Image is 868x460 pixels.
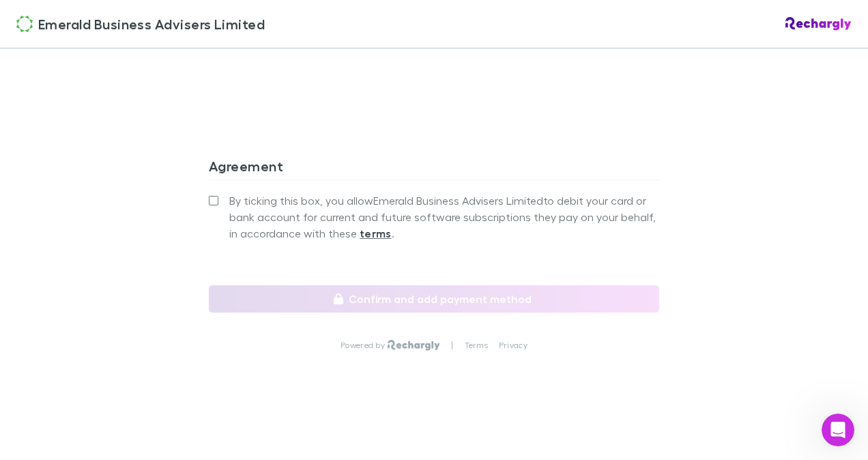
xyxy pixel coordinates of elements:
button: Confirm and add payment method [209,285,659,313]
img: Rechargly Logo [785,17,852,31]
img: Rechargly Logo [388,340,440,351]
h3: Agreement [209,158,659,179]
span: By ticking this box, you allow Emerald Business Advisers Limited to debit your card or bank accou... [229,192,659,242]
img: Emerald Business Advisers Limited's Logo [16,16,33,32]
a: Terms [465,340,488,351]
span: Emerald Business Advisers Limited [38,14,265,34]
p: | [451,340,453,351]
p: Powered by [341,340,388,351]
iframe: Intercom live chat [822,414,854,446]
strong: terms [360,227,392,240]
a: Privacy [499,340,527,351]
